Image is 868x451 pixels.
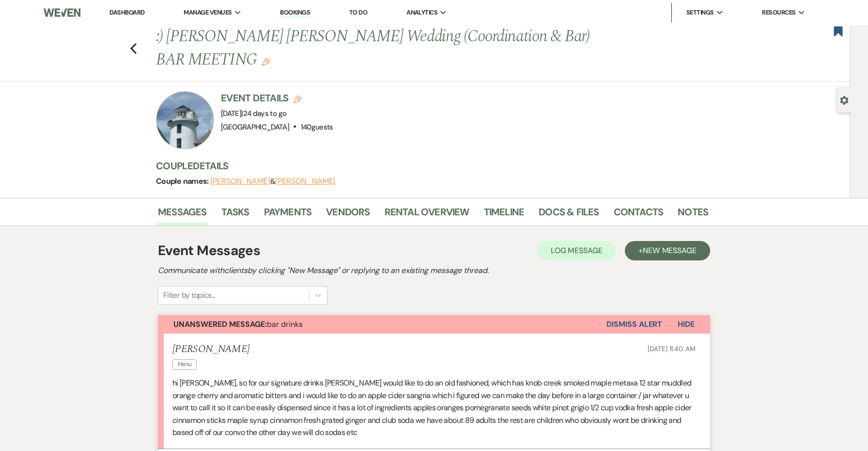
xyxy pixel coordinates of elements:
[551,245,603,256] span: Log Message
[156,25,590,71] h1: :) [PERSON_NAME] [PERSON_NAME] Wedding (Coordination & Bar) BAR MEETING
[606,315,662,334] button: Dismiss Alert
[484,204,525,225] a: Timeline
[662,315,710,334] button: Hide
[686,8,714,17] span: Settings
[262,57,270,66] button: Edit
[221,122,289,132] span: [GEOGRAPHIC_DATA]
[840,95,849,104] button: Open lead details
[156,176,210,186] span: Couple names:
[614,204,664,225] a: Contacts
[158,241,260,261] h1: Event Messages
[385,204,469,225] a: Rental Overview
[44,2,80,23] img: Weven Logo
[210,177,335,186] span: &
[275,177,335,185] button: [PERSON_NAME]
[172,343,249,355] h5: [PERSON_NAME]
[678,204,708,225] a: Notes
[678,319,695,329] span: Hide
[172,377,696,439] p: hi [PERSON_NAME], so for our signature drinks [PERSON_NAME] would like to do an old fashioned, wh...
[349,8,367,16] a: To Do
[221,109,286,118] span: [DATE]
[406,8,437,17] span: Analytics
[173,319,303,329] span: bar drinks
[210,177,270,185] button: [PERSON_NAME]
[109,8,144,16] a: Dashboard
[241,109,286,118] span: |
[539,204,599,225] a: Docs & Files
[158,315,606,334] button: Unanswered Message:bar drinks
[243,109,287,118] span: 24 days to go
[648,344,696,353] span: [DATE] 11:40 AM
[264,204,312,225] a: Payments
[163,290,215,301] div: Filter by topics...
[221,91,333,105] h3: Event Details
[172,359,197,370] span: Menu
[158,204,207,225] a: Messages
[301,122,333,132] span: 140 guests
[326,204,370,225] a: Vendors
[762,8,795,17] span: Resources
[158,265,710,276] h2: Communicate with clients by clicking "New Message" or replying to an existing message thread.
[173,319,267,329] strong: Unanswered Message:
[280,8,310,17] a: Bookings
[156,159,698,173] h3: Couple Details
[184,8,232,17] span: Manage Venues
[221,204,249,225] a: Tasks
[537,241,616,260] button: Log Message
[643,245,697,256] span: New Message
[625,241,710,260] button: +New Message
